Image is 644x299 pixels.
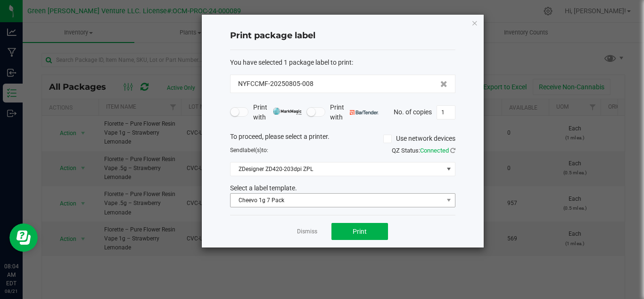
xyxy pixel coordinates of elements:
[297,228,317,236] a: Dismiss
[273,108,302,115] img: mark_magic_cybra.png
[331,223,388,240] button: Print
[383,134,455,144] label: Use network devices
[223,183,462,193] div: Select a label template.
[420,147,449,154] span: Connected
[392,147,455,154] span: QZ Status:
[9,223,38,252] iframe: Resource center
[230,30,455,42] h4: Print package label
[230,59,352,66] span: You have selected 1 package label to print
[330,103,379,122] span: Print with
[231,162,443,176] span: ZDesigner ZD420-203dpi ZPL
[353,228,367,235] span: Print
[253,103,302,122] span: Print with
[350,110,379,115] img: bartender.png
[223,132,462,146] div: To proceed, please select a printer.
[231,194,443,207] span: Cheevo 1g 7 Pack
[394,108,432,115] span: No. of copies
[230,147,268,154] span: Send to:
[238,79,314,89] span: NYFCCMF-20250805-008
[243,147,262,154] span: label(s)
[230,58,455,68] div: :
